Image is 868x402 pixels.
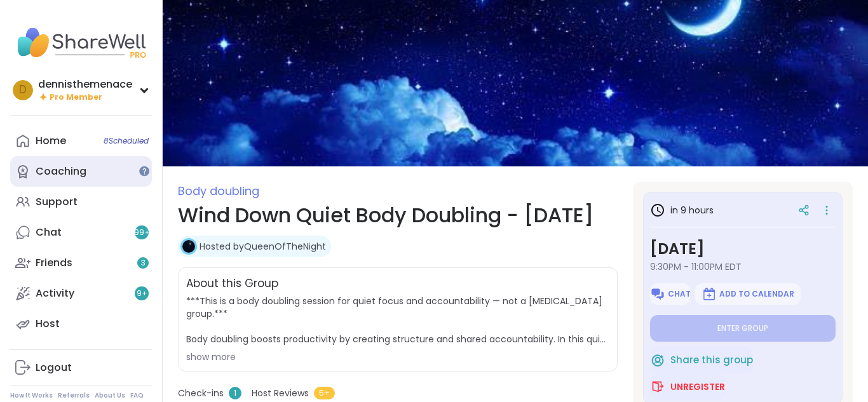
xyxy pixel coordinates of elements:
[186,276,278,292] h2: About this Group
[178,200,618,231] h1: Wind Down Quiet Body Doubling - [DATE]
[668,289,691,299] span: Chat
[10,278,152,309] a: Activity9+
[10,156,152,187] a: Coaching
[200,240,326,253] a: Hosted byQueenOfTheNight
[717,323,768,333] span: Enter group
[95,391,125,400] a: About Us
[36,195,78,209] div: Support
[36,225,62,239] div: Chat
[50,92,102,103] span: Pro Member
[104,136,149,146] span: 8 Scheduled
[186,351,609,363] div: show more
[650,283,690,305] button: Chat
[10,126,152,156] a: Home8Scheduled
[10,352,152,383] a: Logout
[38,77,132,91] div: dennisthemenace
[36,286,74,300] div: Activity
[650,347,753,373] button: Share this group
[137,288,147,299] span: 9 +
[719,289,794,299] span: Add to Calendar
[650,315,836,342] button: Enter group
[650,238,836,260] h3: [DATE]
[36,134,66,148] div: Home
[650,373,725,400] button: Unregister
[670,353,753,368] span: Share this group
[10,248,152,278] a: Friends3
[650,352,665,368] img: ShareWell Logomark
[650,286,665,302] img: ShareWell Logomark
[36,256,72,270] div: Friends
[252,387,309,400] span: Host Reviews
[134,227,150,238] span: 99 +
[314,387,335,399] span: 5+
[19,82,27,98] span: d
[130,391,144,400] a: FAQ
[229,387,241,399] span: 1
[182,240,195,253] img: QueenOfTheNight
[650,260,836,273] span: 9:30PM - 11:00PM EDT
[178,387,224,400] span: Check-ins
[58,391,90,400] a: Referrals
[670,380,725,393] span: Unregister
[139,166,149,176] iframe: Spotlight
[10,309,152,339] a: Host
[10,217,152,248] a: Chat99+
[141,258,146,269] span: 3
[10,187,152,217] a: Support
[695,283,801,305] button: Add to Calendar
[650,203,714,218] h3: in 9 hours
[10,20,152,65] img: ShareWell Nav Logo
[650,379,665,394] img: ShareWell Logomark
[36,317,60,331] div: Host
[36,361,72,375] div: Logout
[702,286,717,302] img: ShareWell Logomark
[186,295,609,345] span: ***This is a body doubling session for quiet focus and accountability — not a [MEDICAL_DATA] grou...
[10,391,53,400] a: How It Works
[36,164,86,178] div: Coaching
[178,183,259,199] span: Body doubling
